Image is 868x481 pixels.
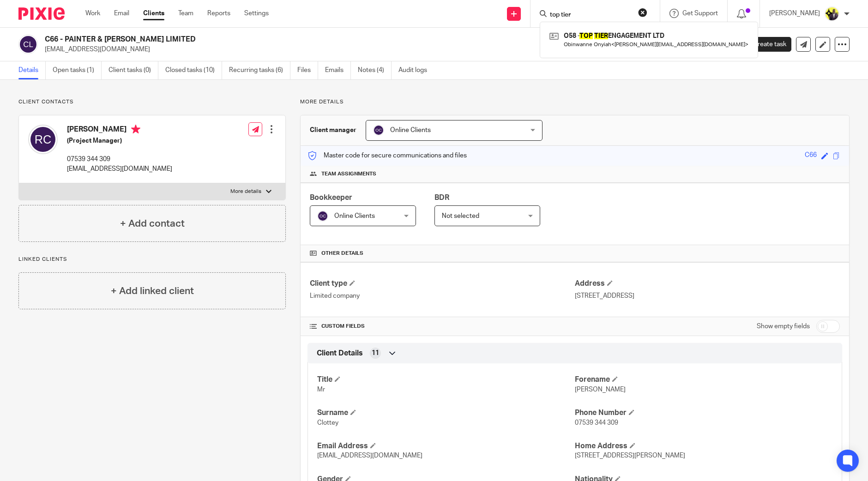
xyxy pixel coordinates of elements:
a: Create task [738,37,791,52]
span: 07539 344 309 [575,420,618,426]
button: Clear [638,8,647,17]
label: Show empty fields [757,322,810,331]
p: [EMAIL_ADDRESS][DOMAIN_NAME] [45,45,724,54]
a: Notes (4) [358,61,392,79]
h4: Address [575,279,840,289]
a: Work [85,9,100,18]
span: Clottey [317,420,338,426]
h4: + Add contact [120,216,185,231]
p: Limited company [310,291,575,301]
span: [PERSON_NAME] [575,386,626,393]
h4: + Add linked client [111,284,194,298]
p: [EMAIL_ADDRESS][DOMAIN_NAME] [67,164,172,174]
span: Not selected [442,213,479,219]
a: Audit logs [398,61,434,79]
a: Client tasks (0) [108,61,158,79]
p: Master code for secure communications and files [307,151,467,160]
p: More details [230,188,261,195]
img: Yemi-Starbridge.jpg [825,6,839,21]
span: Mr [317,386,325,393]
h4: Email Address [317,441,575,451]
h3: Client manager [310,126,356,135]
h4: Title [317,375,575,385]
span: Client Details [317,349,363,358]
h4: Home Address [575,441,832,451]
a: Team [178,9,193,18]
p: [STREET_ADDRESS] [575,291,840,301]
h4: Client type [310,279,575,289]
a: Recurring tasks (6) [229,61,290,79]
p: Linked clients [18,256,286,263]
img: svg%3E [373,125,384,136]
h2: C66 - PAINTER & [PERSON_NAME] LIMITED [45,35,588,44]
a: Emails [325,61,351,79]
a: Files [297,61,318,79]
span: Bookkeeper [310,194,352,201]
input: Search [549,11,632,19]
h5: (Project Manager) [67,136,172,145]
span: Other details [321,250,363,257]
span: 11 [372,349,379,358]
p: Client contacts [18,98,286,106]
span: Online Clients [334,213,375,219]
p: [PERSON_NAME] [769,9,820,18]
h4: Surname [317,408,575,418]
img: Pixie [18,7,65,20]
span: Team assignments [321,170,376,178]
a: Settings [244,9,269,18]
img: svg%3E [18,35,38,54]
h4: Forename [575,375,832,385]
i: Primary [131,125,140,134]
span: [EMAIL_ADDRESS][DOMAIN_NAME] [317,452,422,459]
span: BDR [434,194,449,201]
img: svg%3E [317,210,328,222]
a: Email [114,9,129,18]
span: Online Clients [390,127,431,133]
span: [STREET_ADDRESS][PERSON_NAME] [575,452,685,459]
a: Clients [143,9,164,18]
a: Closed tasks (10) [165,61,222,79]
span: Get Support [682,10,718,17]
div: C66 [805,150,817,161]
a: Reports [207,9,230,18]
h4: [PERSON_NAME] [67,125,172,136]
h4: CUSTOM FIELDS [310,323,575,330]
a: Details [18,61,46,79]
p: More details [300,98,850,106]
a: Open tasks (1) [53,61,102,79]
img: svg%3E [28,125,58,154]
h4: Phone Number [575,408,832,418]
p: 07539 344 309 [67,155,172,164]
